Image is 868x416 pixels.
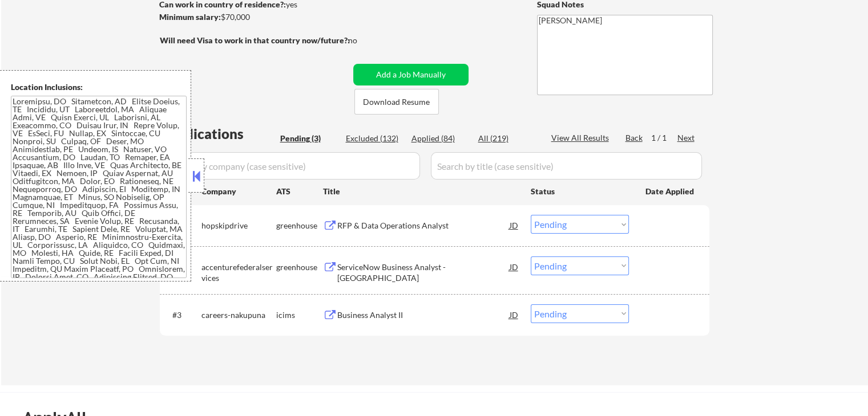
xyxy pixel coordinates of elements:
div: ServiceNow Business Analyst - [GEOGRAPHIC_DATA] [337,262,510,284]
div: All (219) [478,133,535,144]
div: View All Results [551,132,612,144]
strong: Minimum salary: [159,12,221,22]
div: greenhouse [276,262,323,273]
strong: Will need Visa to work in that country now/future?: [160,35,350,45]
div: RFP & Data Operations Analyst [337,220,510,231]
div: Business Analyst II [337,309,510,321]
div: JD [508,256,520,277]
div: icims [276,309,323,321]
div: Title [323,186,520,197]
div: Next [677,132,696,144]
div: Company [201,186,276,197]
div: careers-nakupuna [201,309,276,321]
input: Search by company (case sensitive) [163,152,420,180]
input: Search by title (case sensitive) [431,152,702,180]
div: #3 [172,309,192,321]
div: Pending (3) [280,133,337,144]
button: Download Resume [354,89,439,115]
div: Status [531,181,629,201]
div: accenturefederalservices [201,262,276,284]
div: 1 / 1 [651,132,677,144]
button: Add a Job Manually [353,64,469,85]
div: $70,000 [159,11,349,23]
div: Excluded (132) [346,133,403,144]
div: Back [625,132,644,144]
div: Date Applied [645,186,696,197]
div: Applications [163,127,276,141]
div: ATS [276,186,323,197]
div: hopskipdrive [201,220,276,231]
div: no [348,35,381,46]
div: Applied (84) [411,133,469,144]
div: JD [508,215,520,235]
div: Location Inclusions: [11,81,187,93]
div: JD [508,304,520,325]
div: greenhouse [276,220,323,231]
